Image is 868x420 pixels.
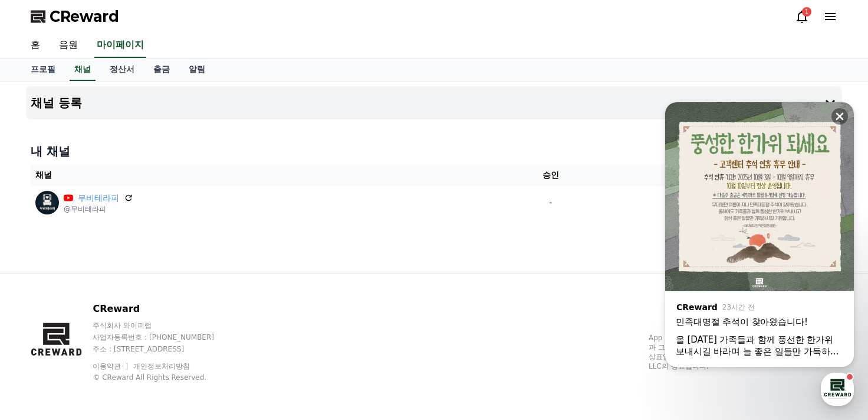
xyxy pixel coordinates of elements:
a: 마이페이지 [94,33,146,58]
p: - [499,197,602,209]
img: 무비테라피 [35,191,59,214]
a: 정산서 [100,58,144,81]
h4: 채널 등록 [31,96,82,109]
a: 음원 [50,33,87,58]
a: 프로필 [21,58,65,81]
a: 무비테라피 [78,192,119,204]
p: @무비테라피 [64,204,133,214]
span: CReward [50,7,119,26]
p: 주식회사 와이피랩 [93,321,236,330]
p: App Store, iCloud, iCloud Drive 및 iTunes Store는 미국과 그 밖의 나라 및 지역에서 등록된 Apple Inc.의 서비스 상표입니다. Goo... [649,333,837,371]
a: 채널 [70,58,96,81]
div: 1 [802,7,811,17]
a: 알림 [179,58,215,81]
p: © CReward All Rights Reserved. [93,373,236,382]
th: 상태 [607,164,837,186]
a: 1 [795,9,809,24]
button: 채널 등록 [26,86,842,119]
a: CReward [31,7,119,26]
h4: 내 채널 [31,143,837,159]
a: 출금 [144,58,179,81]
p: 주소 : [STREET_ADDRESS] [93,344,236,354]
th: 승인 [495,164,607,186]
a: 이용약관 [93,362,130,370]
a: 홈 [21,33,50,58]
a: 개인정보처리방침 [133,362,190,370]
th: 채널 [31,164,495,186]
p: 사업자등록번호 : [PHONE_NUMBER] [93,333,236,342]
p: CReward [93,302,236,316]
